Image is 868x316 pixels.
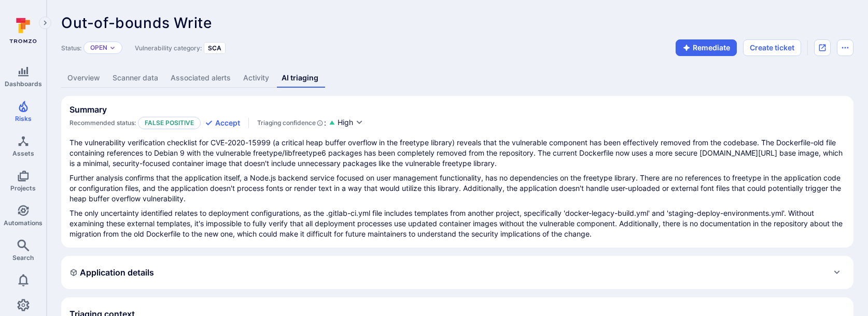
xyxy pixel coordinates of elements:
p: The vulnerability verification checklist for CVE-2020-15999 (a critical heap buffer overflow in t... [69,138,845,169]
span: Dashboards [5,80,42,88]
button: Remediate [676,39,737,56]
button: Accept [205,118,240,128]
div: : [257,118,326,128]
span: Risks [15,115,32,122]
button: Create ticket [743,39,801,56]
div: Expand [61,256,853,289]
span: Status: [61,44,81,52]
button: High [338,117,363,128]
span: Vulnerability category: [135,44,202,52]
span: Recommended status: [69,119,136,127]
h2: Summary [69,104,107,115]
span: Assets [12,149,34,157]
p: The only uncertainty identified relates to deployment configurations, as the .gitlab-ci.yml file ... [69,208,845,239]
p: Further analysis confirms that the application itself, a Node.js backend service focused on user ... [69,173,845,204]
span: High [338,117,353,128]
button: Expand dropdown [109,45,116,51]
span: Projects [10,184,36,192]
div: Open original issue [814,39,831,56]
div: SCA [204,42,226,54]
span: Out-of-bounds Write [61,14,212,32]
span: Search [12,254,34,262]
h2: Application details [69,267,154,278]
p: False positive [138,117,201,129]
svg: AI Triaging Agent self-evaluates the confidence behind recommended status based on the depth and ... [317,118,323,128]
button: Options menu [837,39,853,56]
button: Expand navigation menu [39,17,51,29]
i: Expand navigation menu [41,19,49,28]
span: Triaging confidence [257,118,316,128]
div: Vulnerability tabs [61,68,853,88]
a: Activity [237,68,275,88]
span: Automations [4,219,43,227]
button: Open [90,44,107,52]
a: Associated alerts [164,68,237,88]
a: Overview [61,68,106,88]
a: Scanner data [106,68,164,88]
a: AI triaging [275,68,325,88]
